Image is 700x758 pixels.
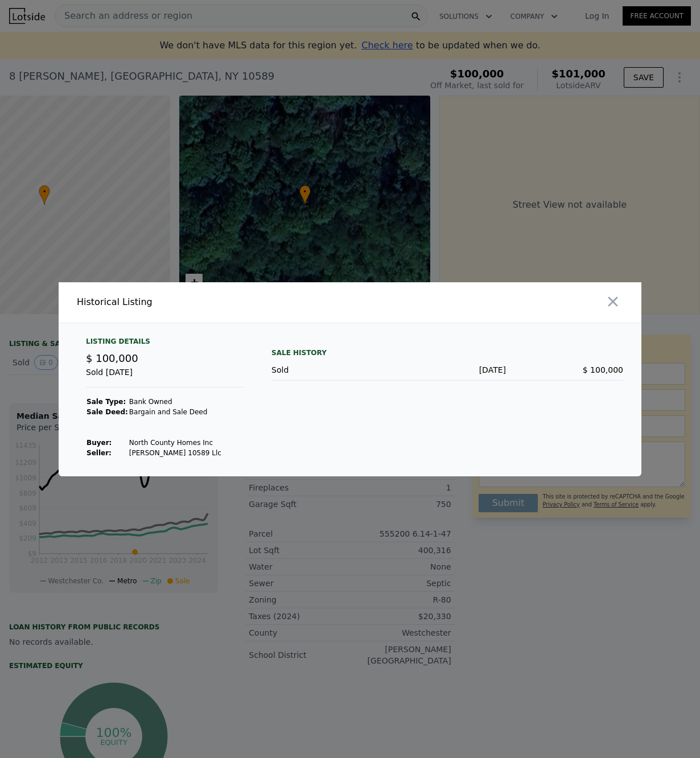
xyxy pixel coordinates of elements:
strong: Sale Deed: [87,408,128,416]
span: $ 100,000 [583,365,623,374]
div: [DATE] [389,364,506,376]
strong: Sale Type: [87,398,126,406]
div: Sold [DATE] [86,366,244,388]
div: Historical Listing [77,295,345,309]
td: Bargain and Sale Deed [129,407,222,417]
td: Bank Owned [129,397,222,407]
div: Sale History [271,346,623,360]
td: North County Homes Inc [129,438,222,448]
div: Listing Details [86,337,244,351]
span: $ 100,000 [86,352,138,364]
td: [PERSON_NAME] 10589 Llc [129,448,222,458]
div: Sold [271,364,389,376]
strong: Seller : [87,449,112,457]
strong: Buyer : [87,439,112,447]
